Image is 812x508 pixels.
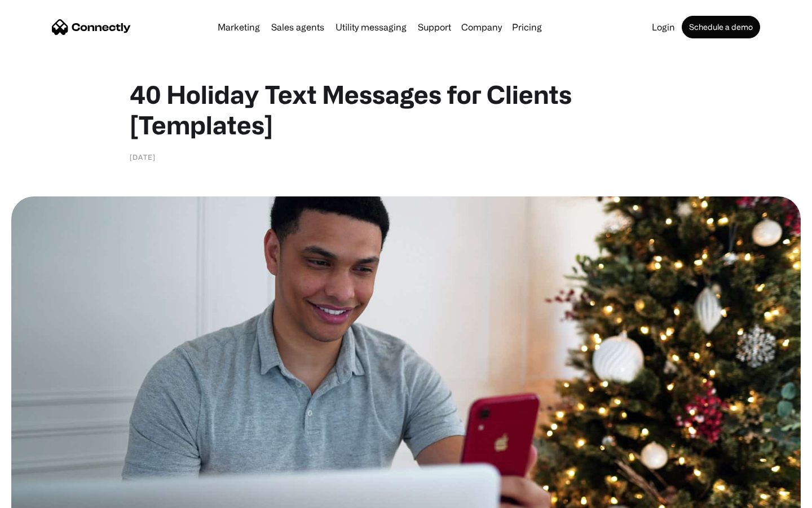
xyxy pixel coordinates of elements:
a: Utility messaging [331,23,411,32]
a: Schedule a demo [682,16,760,38]
h1: 40 Holiday Text Messages for Clients [Templates] [130,79,682,140]
div: [DATE] [130,151,156,163]
a: Login [647,23,679,32]
a: Support [413,23,456,32]
a: Marketing [213,23,264,32]
ul: Language list [23,488,68,504]
a: Pricing [507,23,546,32]
a: Sales agents [267,23,329,32]
div: Company [461,19,502,35]
aside: Language selected: English [11,488,68,504]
